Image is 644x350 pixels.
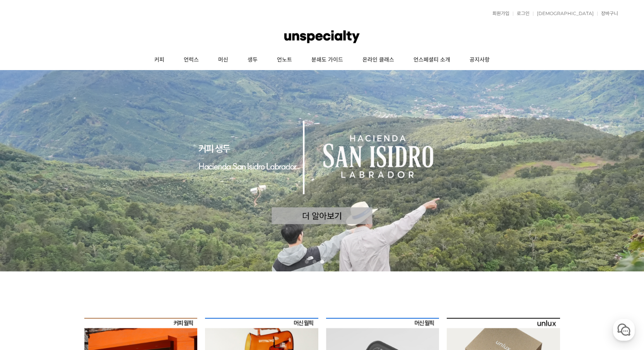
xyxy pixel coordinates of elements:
[208,50,238,70] a: 머신
[404,50,460,70] a: 언스페셜티 소개
[489,11,509,16] a: 회원가입
[302,50,353,70] a: 분쇄도 가이드
[460,50,499,70] a: 공지사항
[533,11,594,16] a: [DEMOGRAPHIC_DATA]
[353,50,404,70] a: 온라인 클래스
[174,50,208,70] a: 언럭스
[336,260,340,264] a: 5
[284,25,359,48] img: 언스페셜티 몰
[513,11,530,16] a: 로그인
[145,50,174,70] a: 커피
[313,260,316,264] a: 2
[597,11,618,16] a: 장바구니
[238,50,267,70] a: 생두
[305,260,309,264] a: 1
[267,50,302,70] a: 언노트
[320,260,324,264] a: 3
[328,260,332,264] a: 4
